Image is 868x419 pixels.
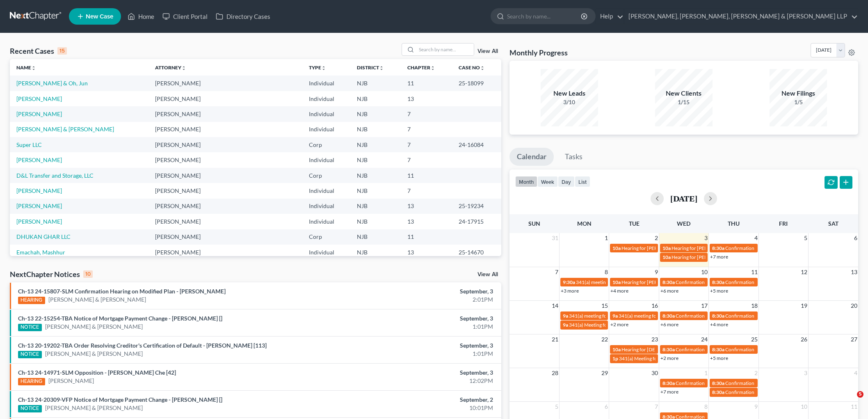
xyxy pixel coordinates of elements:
a: [PERSON_NAME] & Oh, Jun [16,80,88,87]
a: Ch-13 22-15254-TBA Notice of Mortgage Payment Change - [PERSON_NAME] [] [18,315,222,322]
a: [PERSON_NAME] & [PERSON_NAME] [48,295,146,304]
span: 8:30a [712,245,724,251]
a: Districtunfold_more [357,64,384,71]
span: 9 [654,267,659,277]
span: 29 [601,368,609,378]
iframe: Intercom live chat [840,391,860,411]
span: 9a [612,313,618,319]
span: Sat [828,220,838,227]
td: NJB [350,199,401,214]
span: 10 [700,267,708,277]
div: 1:01PM [340,323,493,331]
span: 16 [651,301,659,311]
span: 8:30a [712,313,724,319]
a: +6 more [660,288,678,294]
a: Ch-13 24-20309-VFP Notice of Mortgage Payment Change - [PERSON_NAME] [] [18,396,222,403]
span: Confirmation hearing for [PERSON_NAME] [676,380,769,386]
a: [PERSON_NAME] [16,187,62,194]
span: 6 [604,402,609,412]
span: 10a [612,346,621,353]
a: Ch-13 24-15807-SLM Confirmation Hearing on Modified Plan - [PERSON_NAME] [18,288,226,295]
a: Super LLC [16,141,42,148]
a: +5 more [710,355,728,361]
span: 5 [554,402,559,412]
span: 9:30a [563,279,575,285]
td: 11 [401,76,452,91]
td: Individual [302,245,351,260]
span: 18 [750,301,758,311]
td: 7 [401,152,452,167]
td: 24-17915 [452,214,501,229]
div: 2:01PM [340,295,493,304]
a: Ch-13 24-14971-SLM Opposition - [PERSON_NAME] Che [42] [18,369,176,376]
span: 13 [850,267,858,277]
input: Search by name... [416,44,474,55]
td: NJB [350,168,401,183]
span: 8:30a [662,380,675,386]
a: [PERSON_NAME] [48,377,94,385]
td: NJB [350,137,401,152]
span: Mon [577,220,592,227]
i: unfold_more [430,66,435,71]
span: 9a [563,322,568,328]
span: Confirmation hearing for [PERSON_NAME] [725,380,818,386]
a: +5 more [710,288,728,294]
a: Tasks [557,148,590,166]
div: HEARING [18,297,45,304]
td: [PERSON_NAME] [148,106,302,121]
a: +3 more [561,288,579,294]
i: unfold_more [31,66,36,71]
span: 8:30a [712,346,724,353]
span: 8:30a [662,279,675,285]
span: 3 [803,368,808,378]
td: [PERSON_NAME] [148,183,302,198]
td: [PERSON_NAME] [148,122,302,137]
span: 341(a) meeting for [PERSON_NAME] [576,279,655,285]
td: Individual [302,183,351,198]
td: 25-14670 [452,245,501,260]
span: 1 [704,368,708,378]
span: 341(a) Meeting for [PERSON_NAME] [619,355,699,362]
span: Confirmation Hearing for [PERSON_NAME] [676,279,770,285]
td: Individual [302,122,351,137]
button: week [537,176,558,187]
span: 24 [700,334,708,344]
span: 341(a) Meeting for [PERSON_NAME] Al Karalih & [PERSON_NAME] [569,322,714,328]
a: [PERSON_NAME] [16,95,62,102]
td: 11 [401,168,452,183]
a: +4 more [710,321,728,327]
span: 4 [754,233,758,243]
a: Ch-13 20-19202-TBA Order Resolving Creditor's Certification of Default - [PERSON_NAME] [113] [18,342,267,349]
span: 7 [554,267,559,277]
span: 3 [704,233,708,243]
td: [PERSON_NAME] [148,91,302,106]
a: [PERSON_NAME] & [PERSON_NAME] [45,404,143,412]
div: 1/15 [655,98,713,106]
span: Wed [677,220,690,227]
span: Confirmation hearing for [PERSON_NAME] [676,313,769,319]
span: Hearing for [DEMOGRAPHIC_DATA] et [PERSON_NAME] et al [621,346,755,353]
div: September, 3 [340,369,493,377]
td: [PERSON_NAME] [148,214,302,229]
div: September, 2 [340,396,493,404]
span: 28 [551,368,559,378]
td: NJB [350,122,401,137]
a: [PERSON_NAME] [16,202,62,209]
td: 7 [401,183,452,198]
span: 1p [612,355,618,362]
a: [PERSON_NAME] & [PERSON_NAME] [45,323,143,331]
a: Directory Cases [212,9,274,24]
span: 10 [800,402,808,412]
span: 8:30a [712,389,724,395]
i: unfold_more [321,66,326,71]
span: 8 [704,402,708,412]
div: NOTICE [18,405,42,412]
span: 31 [551,233,559,243]
td: NJB [350,229,401,245]
span: 10a [612,279,621,285]
a: D&L Transfer and Storage, LLC [16,172,94,179]
span: 21 [551,334,559,344]
td: Individual [302,76,351,91]
span: 14 [551,301,559,311]
a: [PERSON_NAME] & [PERSON_NAME] [16,126,114,133]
